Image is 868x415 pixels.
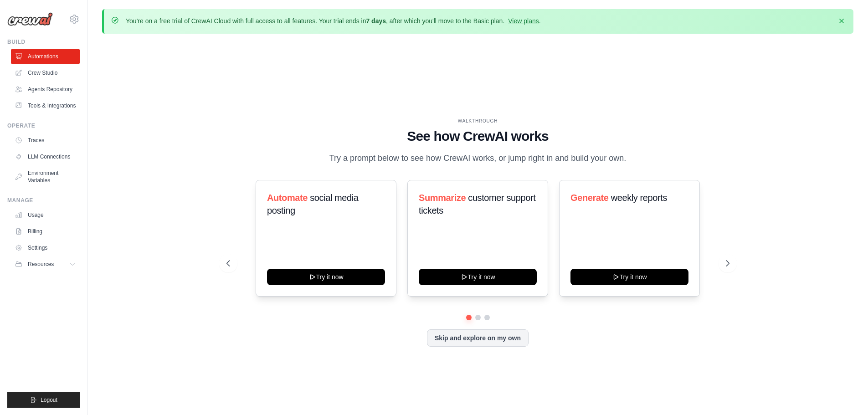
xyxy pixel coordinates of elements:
[11,208,80,222] a: Usage
[11,166,80,188] a: Environment Variables
[325,152,631,165] p: Try a prompt below to see how CrewAI works, or jump right in and build your own.
[7,197,80,204] div: Manage
[419,193,466,203] span: Summarize
[11,224,80,239] a: Billing
[226,128,729,144] h1: See how CrewAI works
[267,193,308,203] span: Automate
[28,261,54,268] span: Resources
[611,193,667,203] span: weekly reports
[570,193,609,203] span: Generate
[419,269,537,285] button: Try it now
[508,17,539,25] a: View plans
[7,392,80,408] button: Logout
[11,66,80,80] a: Crew Studio
[11,133,80,148] a: Traces
[11,149,80,164] a: LLM Connections
[11,98,80,113] a: Tools & Integrations
[7,122,80,129] div: Operate
[419,193,535,215] span: customer support tickets
[7,12,53,26] img: Logo
[11,49,80,64] a: Automations
[11,82,80,97] a: Agents Repository
[41,396,57,404] span: Logout
[126,16,541,26] p: You're on a free trial of CrewAI Cloud with full access to all features. Your trial ends in , aft...
[226,118,729,124] div: WALKTHROUGH
[7,38,80,46] div: Build
[427,329,529,347] button: Skip and explore on my own
[366,17,386,25] strong: 7 days
[267,269,385,285] button: Try it now
[267,193,359,215] span: social media posting
[570,269,688,285] button: Try it now
[11,257,80,272] button: Resources
[11,241,80,255] a: Settings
